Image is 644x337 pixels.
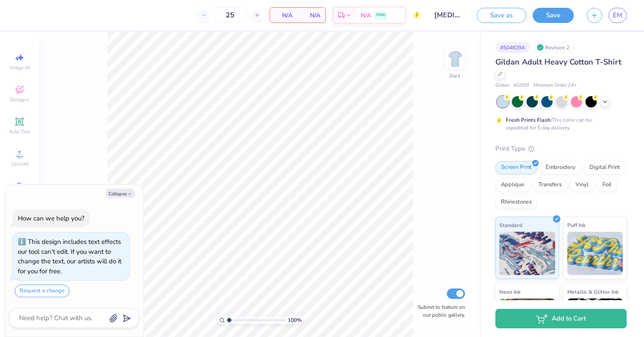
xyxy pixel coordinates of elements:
div: This color can be expedited for 5 day delivery. [506,116,612,132]
span: 100 % [288,316,302,324]
img: Puff Ink [567,232,623,275]
div: Embroidery [540,161,581,174]
img: Back [446,50,464,68]
button: Save as [477,8,526,23]
div: Digital Print [584,161,626,174]
span: Metallic & Glitter Ink [567,287,618,296]
span: Designs [10,96,29,103]
span: Puff Ink [567,220,585,230]
button: Request a change [15,285,69,297]
label: Submit to feature on our public gallery. [413,303,465,319]
img: Standard [499,232,555,275]
span: Upload [11,160,28,167]
span: Image AI [10,64,30,71]
div: Screen Print [495,161,537,174]
input: – – [213,7,247,23]
button: Save [533,8,574,23]
div: # 504829A [495,42,530,53]
button: Collapse [106,189,135,198]
span: N/A [361,11,371,20]
span: Gildan [495,82,509,89]
div: Applique [495,178,530,191]
div: This design includes text effects our tool can't edit. If you want to change the text, our artist... [18,237,121,275]
div: Print Type [495,144,627,154]
div: Vinyl [570,178,594,191]
strong: Fresh Prints Flash: [506,117,552,123]
button: Add to Cart [495,309,627,328]
div: Foil [597,178,617,191]
span: Gildan Adult Heavy Cotton T-Shirt [495,57,621,67]
input: Untitled Design [428,6,470,24]
span: # G500 [514,82,529,89]
div: How can we help you? [18,214,85,223]
span: Standard [499,220,522,230]
span: EM [613,10,622,20]
span: Minimum Order: 24 + [533,82,577,89]
span: N/A [275,11,293,20]
div: Rhinestones [495,196,537,209]
a: EM [608,8,627,23]
span: FREE [376,12,385,18]
span: N/A [303,11,320,20]
div: Revision 2 [534,42,574,53]
div: Back [449,72,461,80]
span: Neon Ink [499,287,520,296]
div: Transfers [533,178,567,191]
span: Add Text [9,128,30,135]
